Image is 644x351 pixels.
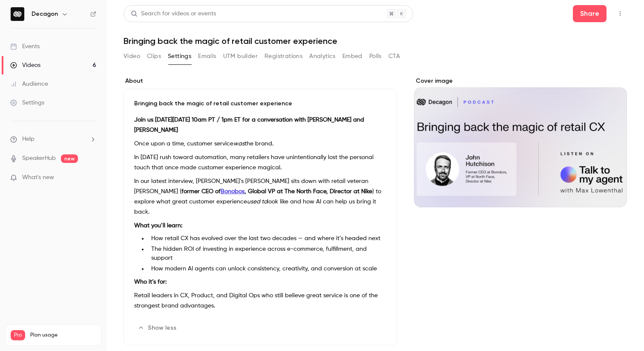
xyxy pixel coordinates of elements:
[247,199,267,205] em: used to
[388,49,400,63] button: CTA
[134,223,182,229] strong: What you’ll learn:
[134,279,167,285] strong: Who it’s for:
[10,80,48,88] div: Audience
[86,174,96,182] iframe: Noticeable Trigger
[233,141,244,147] em: was
[10,61,40,70] div: Videos
[10,99,44,107] div: Settings
[131,9,216,18] div: Search for videos or events
[148,264,386,273] li: How modern AI agents can unlock consistency, creativity, and conversion at scale
[264,49,302,63] button: Registrations
[198,49,216,63] button: Emails
[30,332,96,339] span: Plan usage
[22,173,54,182] span: What's new
[168,49,191,63] button: Settings
[134,176,386,217] p: In our latest interview, [PERSON_NAME]’s [PERSON_NAME] sits down with retail veteran [PERSON_NAME...
[11,330,25,340] span: Pro
[124,36,627,46] h1: Bringing back the magic of retail customer experience
[22,135,34,144] span: Help
[11,7,24,21] img: Decagon
[134,152,386,173] p: In [DATE] rush toward automation, many retailers have unintentionally lost the personal touch tha...
[134,117,364,133] strong: Join us [DATE][DATE] 10am PT / 1pm ET for a conversation with [PERSON_NAME] and [PERSON_NAME]
[134,99,386,108] p: Bringing back the magic of retail customer experience
[148,245,386,263] li: The hidden ROI of investing in experience across e-commerce, fulfillment, and support
[32,10,58,18] h6: Decagon
[134,290,386,311] p: Retail leaders in CX, Product, and Digital Ops who still believe great service is one of the stro...
[124,49,140,63] button: Video
[223,49,258,63] button: UTM builder
[124,77,397,85] label: About
[342,49,362,63] button: Embed
[369,49,382,63] button: Polls
[10,135,96,144] li: help-dropdown-opener
[414,77,627,207] section: Cover image
[147,49,161,63] button: Clips
[309,49,336,63] button: Analytics
[22,154,56,163] a: SpeakerHub
[181,189,372,194] strong: former CEO of , Global VP at The North Face, Director at Nike
[10,42,40,51] div: Events
[573,5,607,22] button: Share
[414,77,627,85] label: Cover image
[134,321,181,335] button: Show less
[221,189,244,194] a: Bonobos
[148,234,386,243] li: How retail CX has evolved over the last two decades — and where it’s headed next
[134,139,386,149] p: Once upon a time, customer service the brand.
[61,154,78,163] span: new
[613,7,627,20] button: Top Bar Actions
